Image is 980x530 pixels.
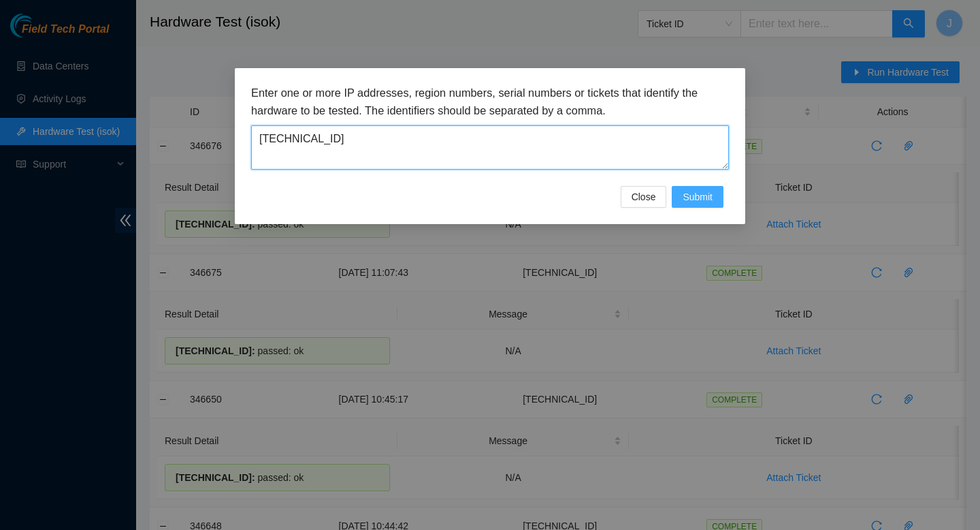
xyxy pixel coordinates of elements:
button: Close [621,186,667,208]
textarea: [TECHNICAL_ID] [251,125,729,170]
span: Submit [683,189,713,204]
button: Submit [672,186,723,208]
span: Close [632,189,656,204]
h3: Enter one or more IP addresses, region numbers, serial numbers or tickets that identify the hardw... [251,84,729,119]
